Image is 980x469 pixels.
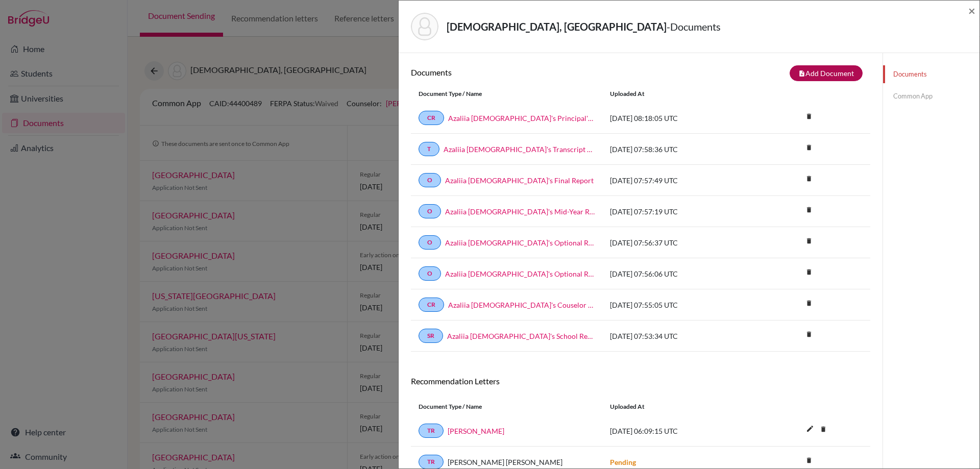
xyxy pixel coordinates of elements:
[801,454,817,468] a: delete
[445,206,595,217] a: Azaliia [DEMOGRAPHIC_DATA]'s Mid-Year Report
[801,235,817,249] a: delete
[419,424,444,438] a: TR
[419,173,441,187] a: O
[798,70,805,77] i: note_add
[801,295,817,311] i: delete
[968,3,975,18] span: ×
[419,235,441,250] a: O
[445,175,594,186] a: Azaliia [DEMOGRAPHIC_DATA]'s Final Report
[419,142,439,156] a: T
[801,327,817,342] i: delete
[444,144,595,155] a: Azaliia [DEMOGRAPHIC_DATA]'s Transcript Grade 11
[602,237,755,248] div: [DATE] 07:56:37 UTC
[801,264,817,280] i: delete
[411,67,641,77] h6: Documents
[602,144,755,155] div: [DATE] 07:58:36 UTC
[448,426,504,436] a: [PERSON_NAME]
[790,65,863,81] button: note_addAdd Document
[801,422,819,437] button: edit
[667,20,721,33] span: - Documents
[419,266,441,281] a: O
[602,175,755,186] div: [DATE] 07:57:49 UTC
[448,113,595,124] a: Azaliia [DEMOGRAPHIC_DATA]'s Principal's Recommendation
[445,237,595,248] a: Azaliia [DEMOGRAPHIC_DATA]'s Optional Report 2
[801,204,817,217] a: delete
[602,402,755,411] div: Uploaded at
[445,268,595,279] a: Azaliia [DEMOGRAPHIC_DATA]'s Optional Report
[816,423,831,437] a: delete
[801,171,817,186] i: delete
[801,172,817,186] a: delete
[448,300,595,310] a: Azaliia [DEMOGRAPHIC_DATA]'s Couselor Recommendation
[411,89,602,98] div: Document Type / Name
[816,422,831,437] i: delete
[419,298,444,312] a: CR
[602,331,755,341] div: [DATE] 07:53:34 UTC
[883,87,979,105] a: Common App
[801,233,817,249] i: delete
[602,206,755,217] div: [DATE] 07:57:19 UTC
[447,331,595,341] a: Azaliia [DEMOGRAPHIC_DATA]'s School Report
[801,140,817,155] i: delete
[801,297,817,311] a: delete
[602,89,755,98] div: Uploaded at
[419,204,441,218] a: O
[419,111,444,125] a: CR
[801,110,817,124] a: delete
[802,421,818,437] i: edit
[801,202,817,217] i: delete
[602,268,755,279] div: [DATE] 07:56:06 UTC
[419,329,443,343] a: SR
[801,328,817,342] a: delete
[610,458,636,466] strong: Pending
[602,113,755,124] div: [DATE] 08:18:05 UTC
[801,109,817,124] i: delete
[448,457,562,467] span: [PERSON_NAME] [PERSON_NAME]
[801,453,817,468] i: delete
[801,266,817,280] a: delete
[411,376,870,386] h6: Recommendation Letters
[602,300,755,310] div: [DATE] 07:55:05 UTC
[447,20,667,33] strong: [DEMOGRAPHIC_DATA], [GEOGRAPHIC_DATA]
[883,65,979,83] a: Documents
[419,455,444,469] a: TR
[801,141,817,155] a: delete
[610,427,678,435] span: [DATE] 06:09:15 UTC
[411,402,602,411] div: Document Type / Name
[968,5,975,17] button: Close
